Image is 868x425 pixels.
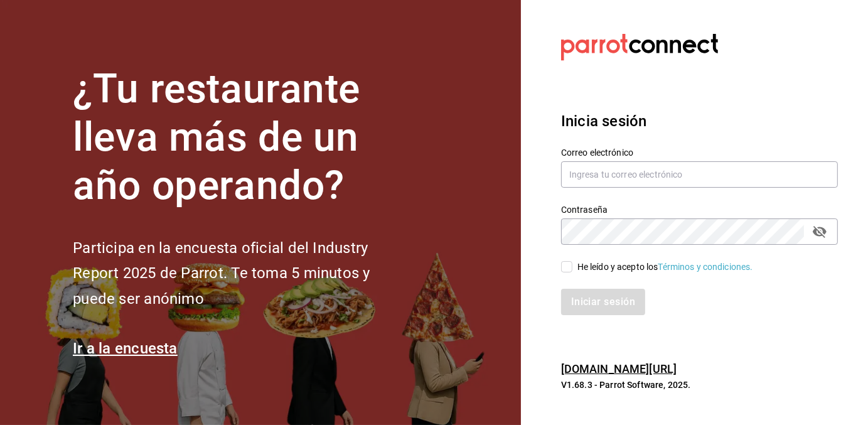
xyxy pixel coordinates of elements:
[809,221,830,242] button: passwordField
[73,235,412,312] h2: Participa en la encuesta oficial del Industry Report 2025 de Parrot. Te toma 5 minutos y puede se...
[561,149,838,158] label: Correo electrónico
[658,262,753,272] a: Términos y condiciones.
[73,65,412,210] h1: ¿Tu restaurante lleva más de un año operando?
[561,362,677,375] a: [DOMAIN_NAME][URL]
[561,161,838,188] input: Ingresa tu correo electrónico
[561,206,838,215] label: Contraseña
[73,340,178,357] a: Ir a la encuesta
[577,261,753,274] div: He leído y acepto los
[561,110,838,132] h3: Inicia sesión
[561,379,838,391] p: V1.68.3 - Parrot Software, 2025.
